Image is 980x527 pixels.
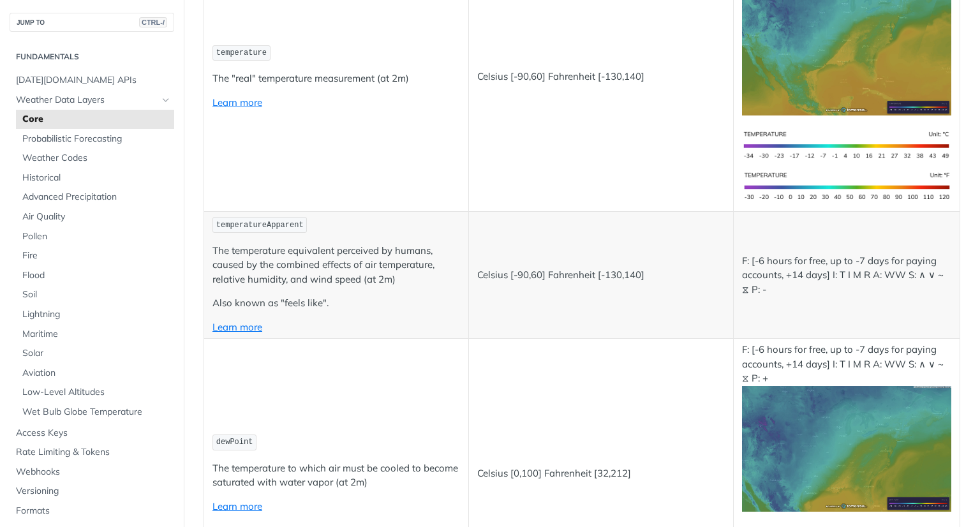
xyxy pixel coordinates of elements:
a: Soil [16,285,174,304]
button: JUMP TOCTRL-/ [10,13,174,32]
a: Lightning [16,305,174,324]
p: F: [-6 hours for free, up to -7 days for paying accounts, +14 days] I: T I M R A: WW S: ∧ ∨ ~ ⧖ P: - [742,254,952,297]
span: Fire [22,249,171,262]
span: CTRL-/ [139,17,167,27]
span: Pollen [22,230,171,243]
span: Maritime [22,328,171,341]
span: Low-Level Altitudes [22,386,171,399]
a: Weather Codes [16,149,174,168]
p: Celsius [-90,60] Fahrenheit [-130,140] [477,70,725,84]
a: Core [16,110,174,129]
a: Maritime [16,325,174,344]
p: The temperature to which air must be cooled to become saturated with water vapor (at 2m) [212,461,460,490]
a: Learn more [212,321,262,333]
a: Weather Data LayersHide subpages for Weather Data Layers [10,91,174,110]
a: Solar [16,344,174,363]
a: Formats [10,501,174,521]
span: Weather Codes [22,152,171,165]
span: Wet Bulb Globe Temperature [22,406,171,419]
span: Flood [22,269,171,282]
a: Aviation [16,364,174,383]
a: Air Quality [16,207,174,226]
p: Also known as "feels like". [212,296,460,311]
a: Access Keys [10,424,174,443]
span: Rate Limiting & Tokens [16,446,171,459]
span: [DATE][DOMAIN_NAME] APIs [16,74,171,87]
a: Learn more [212,500,262,512]
a: Pollen [16,227,174,246]
span: Advanced Precipitation [22,191,171,204]
a: Wet Bulb Globe Temperature [16,403,174,422]
span: Expand image [742,442,952,454]
a: Flood [16,266,174,285]
span: Webhooks [16,466,171,479]
span: Probabilistic Forecasting [22,133,171,145]
span: Expand image [742,45,952,57]
span: temperatureApparent [216,221,304,230]
a: Fire [16,246,174,265]
a: Advanced Precipitation [16,188,174,207]
span: Versioning [16,485,171,498]
p: The "real" temperature measurement (at 2m) [212,71,460,86]
span: dewPoint [216,438,253,447]
a: Learn more [212,96,262,108]
span: Solar [22,347,171,360]
p: F: [-6 hours for free, up to -7 days for paying accounts, +14 days] I: T I M R A: WW S: ∧ ∨ ~ ⧖ P: + [742,343,952,512]
a: Webhooks [10,463,174,482]
span: Weather Data Layers [16,94,158,107]
button: Hide subpages for Weather Data Layers [161,95,171,105]
span: Expand image [742,179,952,191]
span: Lightning [22,308,171,321]
a: Probabilistic Forecasting [16,130,174,149]
span: Formats [16,505,171,517]
a: Rate Limiting & Tokens [10,443,174,462]
a: [DATE][DOMAIN_NAME] APIs [10,71,174,90]
p: Celsius [-90,60] Fahrenheit [-130,140] [477,268,725,283]
a: Low-Level Altitudes [16,383,174,402]
span: Expand image [742,138,952,151]
span: Air Quality [22,211,171,223]
span: temperature [216,48,267,57]
span: Soil [22,288,171,301]
span: Core [22,113,171,126]
a: Historical [16,168,174,188]
span: Access Keys [16,427,171,440]
span: Historical [22,172,171,184]
span: Aviation [22,367,171,380]
p: The temperature equivalent perceived by humans, caused by the combined effects of air temperature... [212,244,460,287]
a: Versioning [10,482,174,501]
h2: Fundamentals [10,51,174,63]
p: Celsius [0,100] Fahrenheit [32,212] [477,466,725,481]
